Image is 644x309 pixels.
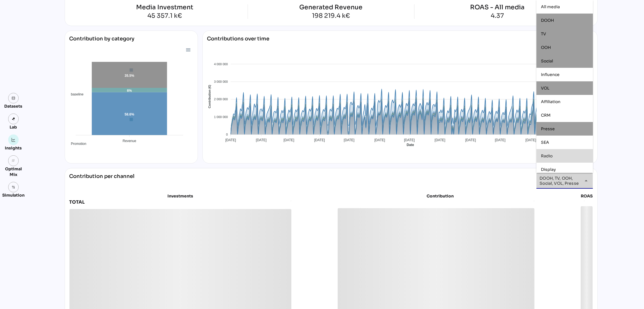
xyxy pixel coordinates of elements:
[344,138,354,142] tspan: [DATE]
[541,45,551,50] span: OOH
[583,177,590,184] i: arrow_drop_down
[352,193,529,199] div: Contribution
[214,62,228,66] tspan: 4 000 000
[541,4,560,9] span: All media
[207,35,270,51] div: Contributions over time
[541,31,546,36] span: TV
[67,142,86,146] span: Promotion
[12,185,16,189] img: settings.svg
[69,199,287,206] div: TOTAL
[495,138,505,142] tspan: [DATE]
[300,4,363,10] div: Generated Revenue
[2,166,25,177] div: Optimal Mix
[5,103,23,109] div: Datasets
[541,86,549,91] span: VOL
[214,80,228,83] tspan: 3 000 000
[541,99,560,104] span: Affiliation
[541,58,553,64] span: Social
[69,193,291,199] div: Investments
[5,145,22,151] div: Insights
[404,138,415,142] tspan: [DATE]
[208,85,211,108] text: Contribution (€)
[12,96,16,100] img: data.svg
[374,138,385,142] tspan: [DATE]
[256,138,267,142] tspan: [DATE]
[185,47,190,52] div: Menu
[12,138,16,142] img: graph.svg
[314,138,325,142] tspan: [DATE]
[82,13,248,19] div: 45 357.1 k€
[12,159,16,163] i: grain
[525,138,536,142] tspan: [DATE]
[300,13,363,19] div: 198 219.4 k€
[2,192,25,198] div: Simulation
[67,92,84,96] span: baseline
[470,13,525,19] div: 4.37
[541,153,553,158] span: Radio
[407,143,414,147] text: Date
[123,139,136,143] tspan: Revenue
[465,138,476,142] tspan: [DATE]
[541,72,560,77] span: Influence
[225,138,236,142] tspan: [DATE]
[214,115,228,119] tspan: 1 000 000
[69,173,135,189] div: Contribution per channel
[12,117,16,121] img: lab.svg
[69,35,193,47] div: Contribution by category
[540,176,579,186] span: DOOH, TV, OOH, Social, VOL, Presse
[82,4,248,10] div: Media Investment
[226,133,228,136] tspan: 0
[214,97,228,101] tspan: 2 000 000
[541,18,554,23] span: DOOH
[7,124,20,130] div: Lab
[541,126,555,131] span: Presse
[541,113,551,118] span: CRM
[470,4,525,10] div: ROAS - All media
[541,167,556,172] span: Display
[435,138,445,142] tspan: [DATE]
[283,138,294,142] tspan: [DATE]
[541,140,549,145] span: SEA
[581,193,593,199] div: ROAS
